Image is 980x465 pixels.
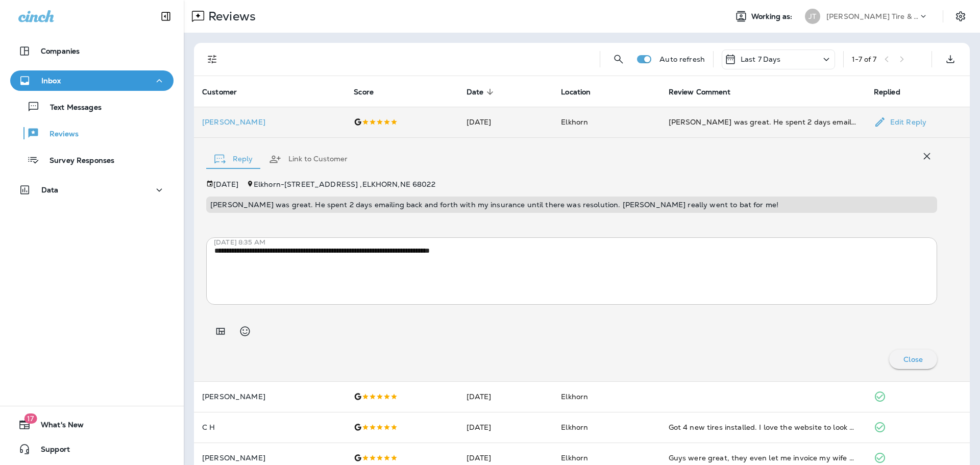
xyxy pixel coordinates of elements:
span: Elkhorn - [STREET_ADDRESS] , ELKHORN , NE 68022 [254,180,435,189]
span: Elkhorn [561,117,588,127]
span: Replied [874,88,900,96]
button: Filters [202,49,223,69]
div: Got 4 new tires installed. I love the website to look at all options for my car. They suggested a... [669,422,857,432]
button: Search Reviews [608,49,629,69]
p: Auto refresh [659,55,705,63]
p: Companies [41,47,80,55]
button: Reviews [10,123,174,144]
div: JT [805,9,820,24]
td: [DATE] [458,412,553,443]
p: Inbox [41,77,61,85]
span: What's New [31,421,84,433]
span: Elkhorn [561,453,588,462]
div: Click to view Customer Drawer [202,118,337,126]
div: Brent was great. He spent 2 days emailing back and forth with my insurance until there was resolu... [669,117,857,127]
span: Score [354,88,374,96]
button: Data [10,180,174,200]
button: Companies [10,41,174,61]
p: Data [41,186,59,194]
button: Select an emoji [235,321,255,341]
p: Last 7 Days [741,55,781,63]
td: [DATE] [458,107,553,137]
span: 17 [24,413,37,424]
button: 17What's New [10,414,174,435]
p: Survey Responses [39,156,114,166]
p: [PERSON_NAME] [202,454,337,462]
span: Working as: [751,12,795,21]
p: [DATE] 8:35 AM [214,238,945,247]
span: Date [467,88,484,96]
span: Elkhorn [561,423,588,432]
span: Customer [202,88,237,96]
button: Add in a premade template [210,321,231,341]
span: Support [31,445,70,457]
button: Support [10,439,174,459]
p: [DATE] [213,180,238,188]
p: Reviews [39,130,79,139]
span: Review Comment [669,87,744,96]
td: [DATE] [458,381,553,412]
span: Date [467,87,497,96]
button: Collapse Sidebar [152,6,180,27]
span: Location [561,88,591,96]
button: Reply [206,141,261,178]
p: [PERSON_NAME] was great. He spent 2 days emailing back and forth with my insurance until there wa... [210,201,933,209]
p: Close [903,355,923,363]
button: Link to Customer [261,141,356,178]
span: Customer [202,87,250,96]
p: Reviews [204,9,256,24]
button: Close [889,350,937,369]
button: Export as CSV [940,49,961,69]
span: Location [561,87,604,96]
p: [PERSON_NAME] [202,118,337,126]
p: [PERSON_NAME] [202,393,337,401]
button: Inbox [10,70,174,91]
button: Settings [951,7,970,26]
div: Guys were great, they even let me invoice my wife via text as I forgot my wallet. One place to im... [669,453,857,463]
button: Survey Responses [10,149,174,170]
p: Text Messages [40,103,102,113]
p: [PERSON_NAME] Tire & Auto [826,12,918,20]
span: Score [354,87,387,96]
p: Edit Reply [886,118,926,126]
span: Review Comment [669,88,731,96]
p: C H [202,423,337,431]
span: Elkhorn [561,392,588,401]
div: 1 - 7 of 7 [852,55,876,63]
button: Text Messages [10,96,174,117]
span: Replied [874,87,914,96]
